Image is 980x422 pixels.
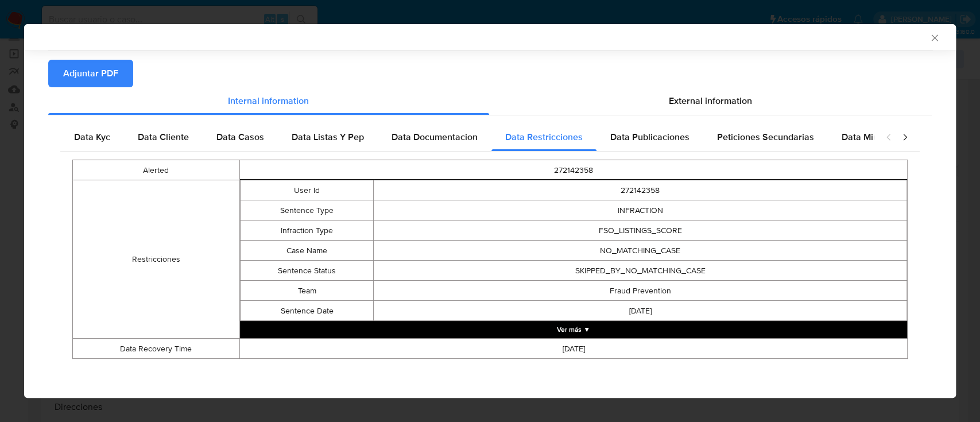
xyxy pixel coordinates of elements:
[374,281,907,301] td: Fraud Prevention
[929,32,939,42] button: Cerrar ventana
[240,241,373,261] td: Case Name
[392,130,478,144] span: Data Documentacion
[24,24,956,398] div: closure-recommendation-modal
[292,130,364,144] span: Data Listas Y Pep
[842,130,905,144] span: Data Minoridad
[374,220,907,241] td: FSO_LISTINGS_SCORE
[240,321,907,338] button: Expand array
[48,87,932,115] div: Detailed info
[374,241,907,261] td: NO_MATCHING_CASE
[610,130,690,144] span: Data Publicaciones
[717,130,814,144] span: Peticiones Secundarias
[240,301,373,321] td: Sentence Date
[63,61,118,86] span: Adjuntar PDF
[216,130,264,144] span: Data Casos
[240,220,373,241] td: Infraction Type
[74,130,110,144] span: Data Kyc
[374,301,907,321] td: [DATE]
[240,180,373,200] td: User Id
[240,261,373,281] td: Sentence Status
[374,180,907,200] td: 272142358
[73,339,240,359] td: Data Recovery Time
[374,200,907,220] td: INFRACTION
[73,180,240,339] td: Restricciones
[239,339,907,359] td: [DATE]
[73,160,240,180] td: Alerted
[505,130,583,144] span: Data Restricciones
[60,123,874,151] div: Detailed internal info
[239,160,907,180] td: 272142358
[48,60,133,87] button: Adjuntar PDF
[138,130,189,144] span: Data Cliente
[240,281,373,301] td: Team
[374,261,907,281] td: SKIPPED_BY_NO_MATCHING_CASE
[669,94,752,107] span: External information
[228,94,309,107] span: Internal information
[240,200,373,220] td: Sentence Type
